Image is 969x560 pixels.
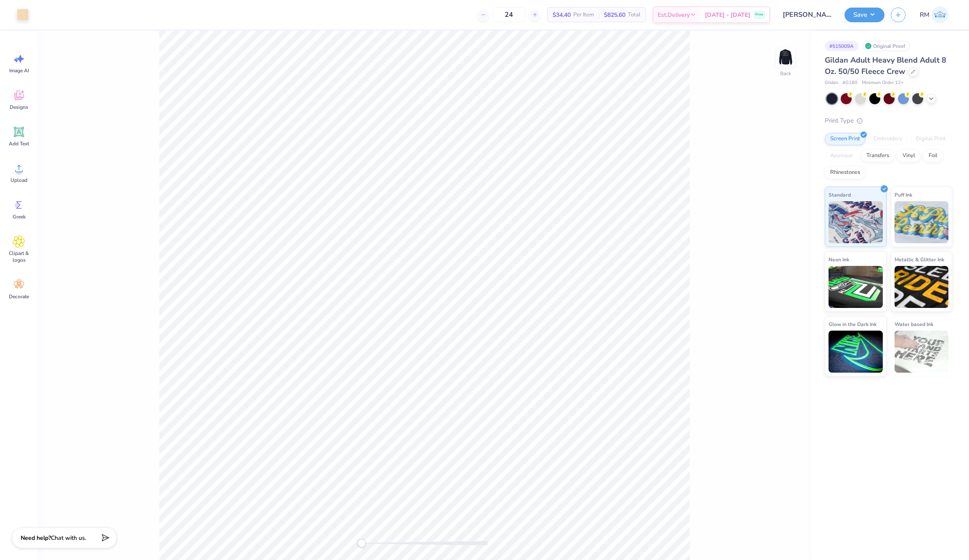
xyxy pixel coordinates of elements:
div: Foil [923,150,943,162]
a: RM [916,6,952,23]
div: Digital Print [911,133,951,145]
span: Total [628,11,641,19]
div: Screen Print [825,133,866,145]
div: Print Type [825,116,952,126]
span: Image AI [9,67,29,74]
span: Est. Delivery [658,11,690,19]
input: Untitled Design [776,6,838,23]
span: Designs [10,104,28,110]
button: Save [845,8,884,22]
span: Minimum Order: 12 + [862,79,904,87]
div: Vinyl [897,150,921,162]
div: Rhinestones [825,166,866,179]
div: Applique [825,150,858,162]
div: Transfers [861,150,895,162]
span: Gildan [825,79,838,87]
span: Glow in the Dark Ink [829,320,876,329]
span: Clipart & logos [5,250,33,263]
span: Decorate [9,293,29,300]
input: – – [492,7,525,22]
span: Standard [829,190,851,199]
span: $34.40 [553,11,571,19]
span: Free [755,12,763,18]
div: Embroidery [868,133,908,145]
img: Water based Ink [895,331,949,373]
div: Back [780,70,791,77]
span: Metallic & Glitter Ink [895,255,944,264]
div: Accessibility label [357,539,366,547]
span: Puff Ink [895,190,912,199]
div: Original Proof [863,41,910,51]
img: Standard [829,201,883,243]
span: [DATE] - [DATE] [705,11,750,19]
span: # G180 [842,79,858,87]
span: Greek [13,213,26,220]
span: Add Text [9,140,29,147]
img: Revati Mahurkar [932,6,948,23]
img: Puff Ink [895,201,949,243]
div: # 515009A [825,41,858,51]
img: Back [777,49,794,66]
img: Metallic & Glitter Ink [895,266,949,308]
span: Upload [11,177,27,184]
span: Per Item [573,11,594,19]
strong: Need help? [21,534,51,542]
span: Neon Ink [829,255,849,264]
span: Water based Ink [895,320,933,329]
span: $825.60 [604,11,625,19]
span: Chat with us. [51,534,86,542]
span: RM [920,10,929,20]
span: Gildan Adult Heavy Blend Adult 8 Oz. 50/50 Fleece Crew [825,55,946,76]
img: Neon Ink [829,266,883,308]
img: Glow in the Dark Ink [829,331,883,373]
